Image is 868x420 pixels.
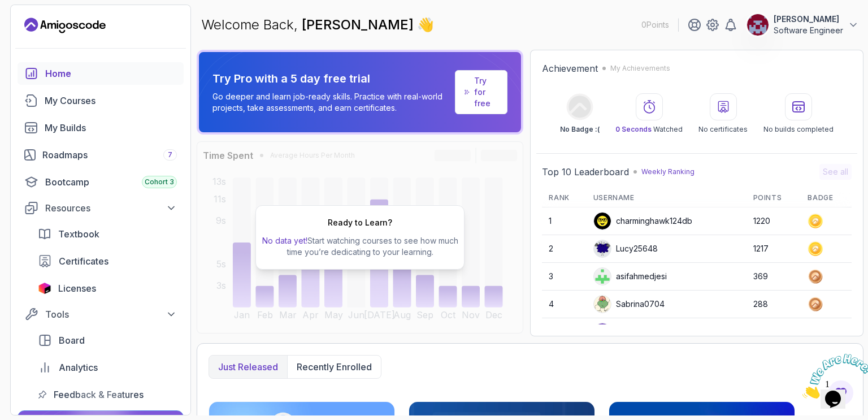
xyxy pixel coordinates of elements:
td: 5 [542,318,586,346]
span: Feedback & Features [54,388,144,401]
div: charminghawk124db [593,212,692,230]
span: Board [59,334,85,347]
div: Home [45,67,177,80]
img: user profile image [594,213,611,230]
button: See all [819,164,852,180]
a: Try for free [474,75,498,109]
img: jetbrains icon [38,283,51,294]
p: Go deeper and learn job-ready skills. Practice with real-world projects, take assessments, and ea... [212,91,450,114]
td: 3 [542,263,586,291]
p: Just released [218,360,278,374]
a: feedback [31,383,184,406]
h2: Top 10 Leaderboard [542,165,629,179]
img: user profile image [594,268,611,285]
div: Bootcamp [45,175,177,189]
div: Tools [45,308,177,321]
p: Watched [615,125,683,134]
div: asifahmedjesi [593,267,667,285]
a: courses [18,89,184,112]
p: Welcome Back, [201,16,434,34]
img: default monster avatar [594,296,611,313]
iframe: chat widget [798,349,868,403]
td: 4 [542,291,586,318]
button: Recently enrolled [287,356,381,378]
p: No certificates [698,125,748,134]
div: Sabrina0704 [593,295,665,313]
a: analytics [31,356,184,379]
td: 288 [747,291,801,318]
span: Certificates [59,254,108,268]
a: board [31,329,184,352]
a: home [18,62,184,85]
div: Roadmaps [42,148,177,162]
img: user profile image [747,14,769,36]
span: 👋 [417,16,435,34]
button: Just released [209,356,287,378]
a: Landing page [24,16,106,34]
td: 1 [542,207,586,235]
p: Start watching courses to see how much time you’re dedicating to your learning. [261,235,459,258]
td: 369 [747,263,801,291]
td: 1220 [747,207,801,235]
td: 251 [747,318,801,346]
th: Username [587,189,747,207]
span: Cohort 3 [145,177,174,187]
p: Try Pro with a 5 day free trial [212,71,450,86]
h2: Achievement [542,62,598,75]
span: Textbook [58,227,99,241]
a: roadmaps [18,144,184,166]
a: textbook [31,223,184,245]
span: Analytics [59,361,98,374]
a: Try for free [455,70,507,114]
img: Chat attention grabber [5,5,75,49]
div: My Builds [45,121,177,135]
p: No Badge :( [560,125,600,134]
div: Resources [45,201,177,215]
div: My Courses [45,94,177,107]
div: Lucy25648 [593,240,658,258]
p: Weekly Ranking [641,167,695,176]
button: Tools [18,304,184,324]
td: 1217 [747,235,801,263]
img: user profile image [594,323,611,340]
th: Badge [801,189,852,207]
p: Recently enrolled [297,360,372,374]
a: certificates [31,250,184,272]
p: No builds completed [763,125,834,134]
p: 0 Points [641,19,669,31]
span: 0 Seconds [615,125,652,133]
p: [PERSON_NAME] [774,14,843,25]
p: My Achievements [610,64,670,73]
span: 1 [5,5,9,14]
a: licenses [31,277,184,300]
button: user profile image[PERSON_NAME]Software Engineer [747,14,859,36]
th: Points [747,189,801,207]
img: default monster avatar [594,240,611,257]
a: builds [18,116,184,139]
a: bootcamp [18,171,184,193]
th: Rank [542,189,586,207]
span: [PERSON_NAME] [302,16,417,33]
td: 2 [542,235,586,263]
span: Licenses [58,282,96,295]
span: 7 [168,150,172,159]
p: Software Engineer [774,25,843,36]
h2: Ready to Learn? [328,217,392,228]
button: Resources [18,198,184,218]
span: No data yet! [262,236,307,245]
div: Lambalamba160 [593,323,675,341]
